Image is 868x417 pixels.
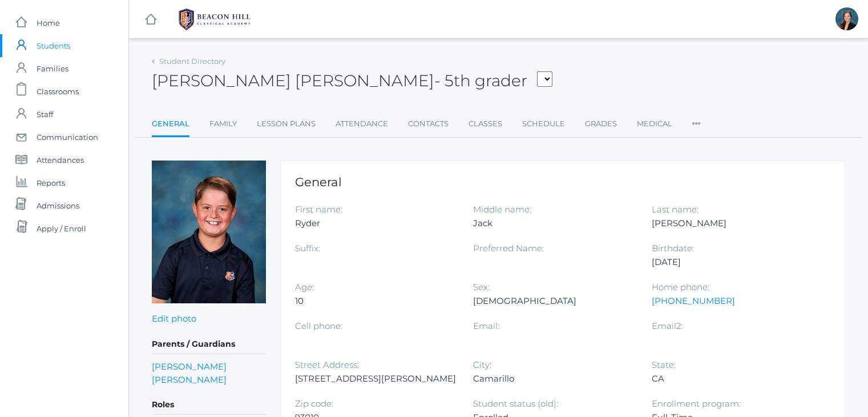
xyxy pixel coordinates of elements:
[37,171,65,194] span: Reports
[652,295,735,306] a: [PHONE_NUMBER]
[37,80,79,103] span: Classrooms
[295,175,830,189] h1: General
[473,216,634,230] div: Jack
[152,161,266,303] img: Ryder Roberts
[152,373,227,386] a: [PERSON_NAME]
[652,243,694,254] label: Birthdate:
[295,282,314,292] label: Age:
[473,294,634,308] div: [DEMOGRAPHIC_DATA]
[257,113,316,135] a: Lesson Plans
[209,113,237,135] a: Family
[37,149,84,171] span: Attendances
[473,243,544,254] label: Preferred Name:
[37,11,60,34] span: Home
[37,103,53,126] span: Staff
[152,360,227,373] a: [PERSON_NAME]
[408,113,449,135] a: Contacts
[652,282,709,292] label: Home phone:
[37,34,70,57] span: Students
[295,398,333,409] label: Zip code:
[473,398,558,409] label: Student status (old):
[652,372,813,386] div: CA
[152,113,189,137] a: General
[473,320,499,331] label: Email:
[652,398,741,409] label: Enrollment program:
[152,72,552,90] h2: [PERSON_NAME] [PERSON_NAME]
[469,113,502,135] a: Classes
[295,204,342,215] label: First name:
[652,204,699,215] label: Last name:
[652,359,676,370] label: State:
[295,294,456,308] div: 10
[652,255,813,269] div: [DATE]
[37,126,98,149] span: Communication
[434,71,527,90] span: - 5th grader
[652,216,813,230] div: [PERSON_NAME]
[652,320,683,331] label: Email2:
[585,113,617,135] a: Grades
[473,372,634,386] div: Camarillo
[835,7,858,30] div: Allison Smith
[295,243,320,254] label: Suffix:
[152,313,196,324] a: Edit photo
[637,113,672,135] a: Medical
[295,372,456,386] div: [STREET_ADDRESS][PERSON_NAME]
[473,359,491,370] label: City:
[37,217,86,240] span: Apply / Enroll
[37,194,79,217] span: Admissions
[295,359,359,370] label: Street Address:
[159,57,225,66] a: Student Directory
[336,113,388,135] a: Attendance
[295,216,456,230] div: Ryder
[522,113,565,135] a: Schedule
[152,335,266,354] h5: Parents / Guardians
[473,204,531,215] label: Middle name:
[37,57,68,80] span: Families
[152,395,266,415] h5: Roles
[172,5,257,34] img: BHCALogos-05-308ed15e86a5a0abce9b8dd61676a3503ac9727e845dece92d48e8588c001991.png
[295,320,342,331] label: Cell phone:
[473,282,490,292] label: Sex:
